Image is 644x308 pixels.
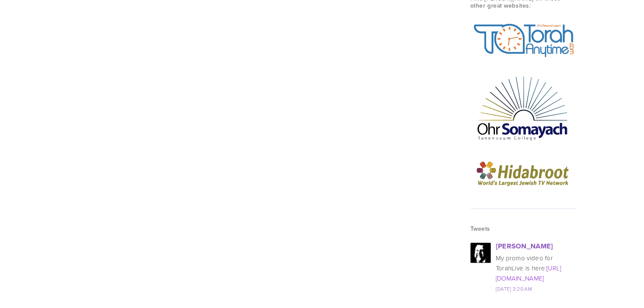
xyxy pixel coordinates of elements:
[470,243,491,263] img: gkDPMaBV_normal.jpg
[496,253,576,283] div: My promo video for TorahLive is here:
[470,71,576,144] img: OhrSomayach Logo
[496,285,532,292] a: [DATE] 3:20 AM
[470,19,576,60] img: TorahAnytimeAlpha.jpg
[470,225,576,232] h3: Tweets
[470,154,576,192] img: logo_en.png
[496,241,553,251] a: [PERSON_NAME]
